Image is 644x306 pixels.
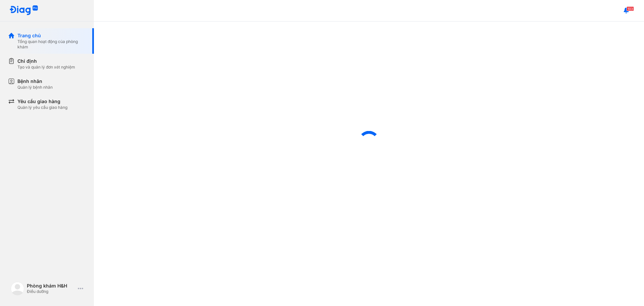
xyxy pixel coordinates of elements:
img: logo [9,5,38,16]
div: Quản lý yêu cầu giao hàng [17,105,67,110]
img: logo [11,282,24,295]
div: Yêu cầu giao hàng [17,98,67,105]
span: 103 [627,6,634,11]
div: Bệnh nhân [17,78,53,85]
div: Trang chủ [17,32,86,39]
div: Điều dưỡng [27,289,75,294]
div: Chỉ định [17,58,75,64]
div: Tạo và quản lý đơn xét nghiệm [17,64,75,70]
div: Phòng khám H&H [27,283,75,289]
div: Quản lý bệnh nhân [17,85,53,90]
div: Tổng quan hoạt động của phòng khám [17,39,86,50]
